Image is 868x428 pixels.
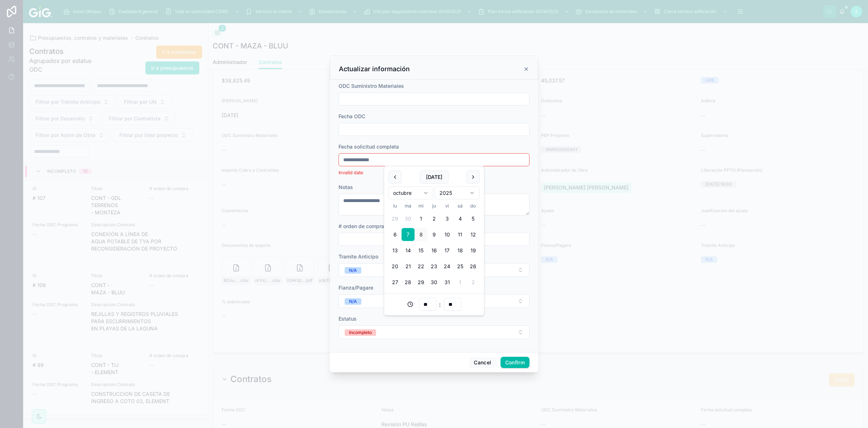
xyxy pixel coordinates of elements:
button: Confirm [501,357,529,368]
th: domingo [467,202,480,209]
div: N/A [349,298,357,305]
button: viernes, 3 de octubre de 2025 [441,212,454,225]
th: viernes [441,202,454,209]
span: ODC Suministro Materiales [339,83,404,89]
th: martes [401,202,414,209]
button: sábado, 25 de octubre de 2025 [454,260,467,273]
button: miércoles, 15 de octubre de 2025 [414,244,427,257]
button: Today, miércoles, 8 de octubre de 2025 [414,228,427,241]
span: # orden de compra [339,223,384,229]
button: jueves, 23 de octubre de 2025 [427,260,441,273]
span: Notas [339,184,353,190]
button: domingo, 12 de octubre de 2025 [467,228,480,241]
button: martes, 14 de octubre de 2025 [401,244,414,257]
h3: Actualizar información [339,65,410,73]
button: miércoles, 22 de octubre de 2025 [414,260,427,273]
button: [DATE] [420,171,448,184]
span: Fecha solicitud completa [339,144,399,150]
button: martes, 28 de octubre de 2025 [401,276,414,289]
button: sábado, 1 de noviembre de 2025 [454,276,467,289]
th: lunes [388,202,401,209]
button: viernes, 10 de octubre de 2025 [441,228,454,241]
button: viernes, 24 de octubre de 2025 [441,260,454,273]
button: viernes, 31 de octubre de 2025 [441,276,454,289]
div: N/A [349,267,357,274]
button: domingo, 26 de octubre de 2025 [467,260,480,273]
button: martes, 21 de octubre de 2025 [401,260,414,273]
button: Cancel [469,357,496,368]
button: domingo, 5 de octubre de 2025 [467,212,480,225]
button: lunes, 27 de octubre de 2025 [388,276,401,289]
button: lunes, 6 de octubre de 2025 [388,228,401,241]
button: lunes, 20 de octubre de 2025 [388,260,401,273]
span: Tramite Anticipo [339,253,378,260]
button: lunes, 13 de octubre de 2025 [388,244,401,257]
button: Select Button [339,325,529,339]
table: octubre 2025 [388,202,480,289]
span: Fianza/Pagare [339,284,373,291]
button: miércoles, 29 de octubre de 2025 [414,276,427,289]
span: Estatus [339,316,357,322]
button: sábado, 4 de octubre de 2025 [454,212,467,225]
button: sábado, 11 de octubre de 2025 [454,228,467,241]
button: Select Button [339,263,529,277]
button: jueves, 9 de octubre de 2025 [427,228,441,241]
button: domingo, 2 de noviembre de 2025 [467,276,480,289]
button: Select Button [339,294,529,308]
button: sábado, 18 de octubre de 2025 [454,244,467,257]
div: : [388,298,480,311]
button: lunes, 29 de septiembre de 2025 [388,212,401,225]
button: domingo, 19 de octubre de 2025 [467,244,480,257]
p: Invalid date [339,169,529,176]
button: viernes, 17 de octubre de 2025 [441,244,454,257]
button: martes, 30 de septiembre de 2025 [401,212,414,225]
button: jueves, 30 de octubre de 2025 [427,276,441,289]
div: Incompleto [349,329,372,336]
th: jueves [427,202,441,209]
span: Fecha ODC [339,113,365,119]
button: jueves, 2 de octubre de 2025 [427,212,441,225]
button: jueves, 16 de octubre de 2025 [427,244,441,257]
button: martes, 7 de octubre de 2025, selected [401,228,414,241]
th: sábado [454,202,467,209]
th: miércoles [414,202,427,209]
button: miércoles, 1 de octubre de 2025 [414,212,427,225]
